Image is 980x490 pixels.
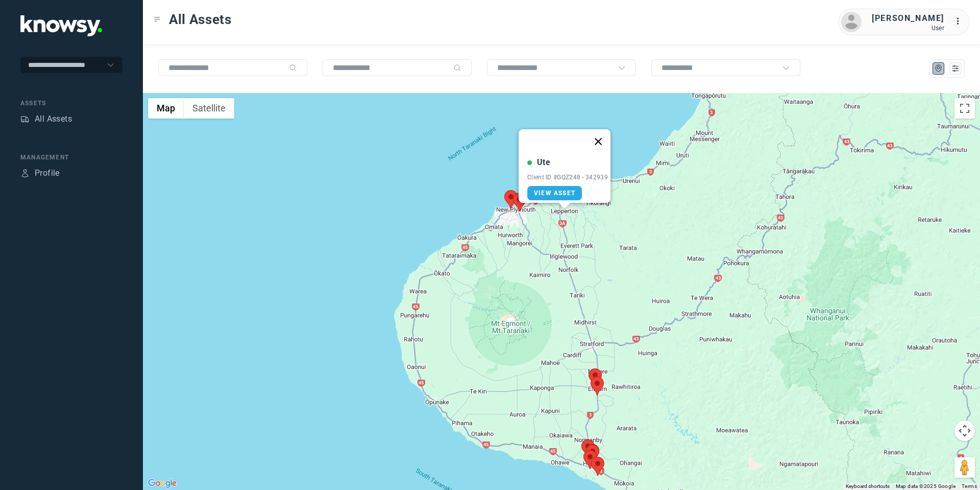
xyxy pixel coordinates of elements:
[537,156,550,169] div: Ute
[954,15,967,29] div: :
[527,186,582,200] a: View Asset
[154,16,161,23] div: Toggle Menu
[20,153,122,162] div: Management
[896,483,955,489] span: Map data ©2025 Google
[586,129,610,154] button: Close
[954,457,975,478] button: Drag Pegman onto the map to open Street View
[289,64,297,72] div: Search
[955,17,965,25] tspan: ...
[846,483,890,490] button: Keyboard shortcuts
[954,15,967,28] div: :
[954,98,975,119] button: Toggle fullscreen view
[453,64,461,72] div: Search
[20,169,30,178] div: Profile
[148,98,184,119] button: Show street map
[20,99,122,108] div: Assets
[954,421,975,441] button: Map camera controls
[20,113,72,125] a: AssetsAll Assets
[841,12,862,32] img: avatar.png
[534,190,575,197] span: View Asset
[145,477,179,490] a: Open this area in Google Maps (opens a new window)
[145,477,179,490] img: Google
[872,12,944,25] div: [PERSON_NAME]
[527,174,608,181] div: Client ID #GQZ248 - 342939
[184,98,234,119] button: Show satellite imagery
[934,64,943,73] div: Map
[35,113,72,125] div: All Assets
[951,64,960,73] div: List
[872,25,944,32] div: User
[20,167,60,179] a: ProfileProfile
[962,483,977,489] a: Terms (opens in new tab)
[35,167,60,179] div: Profile
[20,15,102,36] img: Application Logo
[20,114,30,124] div: Assets
[169,10,232,29] span: All Assets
